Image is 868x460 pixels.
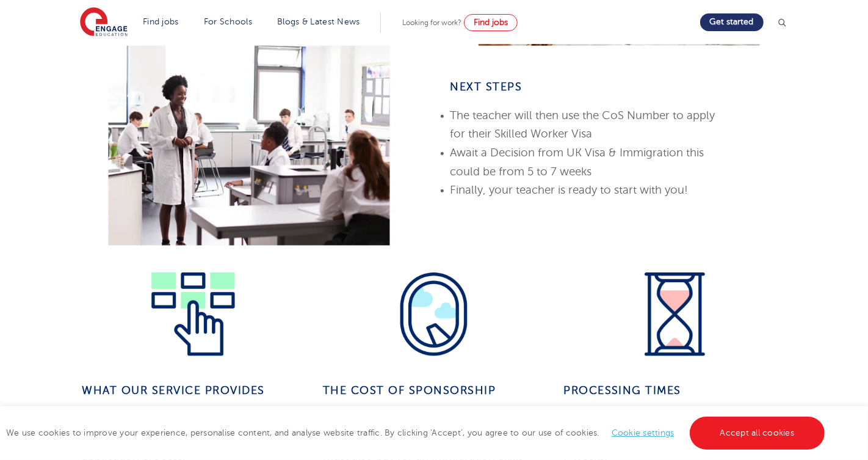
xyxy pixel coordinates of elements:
span: next Steps [450,81,523,93]
b: What our service provides [82,384,266,396]
span: We use cookies to improve your experience, personalise content, and analyse website traffic. By c... [6,428,828,437]
a: Cookie settings [612,428,675,437]
b: Processing Times [563,384,681,396]
a: Find jobs [464,14,518,31]
a: Accept all cookies [690,417,825,450]
span: Find jobs [474,18,508,27]
span: Await a Decision from UK Visa & Immigration this could be from 5 to 7 weeks [450,147,704,178]
span: Finally, your teacher is ready to start with you! [450,184,689,196]
a: For Schools [204,17,252,26]
span: The teacher will then use the CoS Number to apply for their Skilled Worker Visa [450,109,715,141]
img: Engage Education [80,7,128,38]
a: Get started [700,13,764,31]
span: Looking for work? [402,18,461,27]
b: The Cost of Sponsorship [323,384,496,396]
a: Blogs & Latest News [277,17,360,26]
a: Find jobs [143,17,179,26]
